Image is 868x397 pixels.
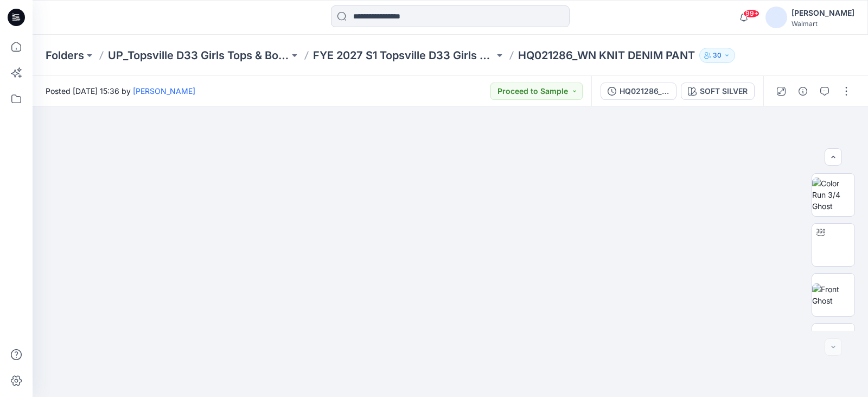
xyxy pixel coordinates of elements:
[743,9,759,18] span: 99+
[812,178,854,212] img: Color Run 3/4 Ghost
[601,83,676,100] button: HQ021286_WN KNIT DENIM PANT_GRADED NEST_FULL SIZE_ NEW
[794,83,812,100] button: Details
[792,7,854,20] div: [PERSON_NAME]
[313,48,494,63] a: FYE 2027 S1 Topsville D33 Girls Bottoms
[699,48,735,63] button: 30
[133,86,195,96] a: [PERSON_NAME]
[700,85,748,97] div: SOFT SILVER
[812,283,854,306] img: Front Ghost
[620,85,669,97] div: HQ021286_WN KNIT DENIM PANT_GRADED NEST_FULL SIZE_ NEW
[518,48,695,63] p: HQ021286_WN KNIT DENIM PANT
[792,20,854,28] div: Walmart
[46,85,195,97] span: Posted [DATE] 15:36 by
[681,83,755,100] button: SOFT SILVER
[713,49,722,61] p: 30
[108,48,289,63] a: UP_Topsville D33 Girls Tops & Bottoms
[765,7,787,28] img: avatar
[46,48,84,63] a: Folders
